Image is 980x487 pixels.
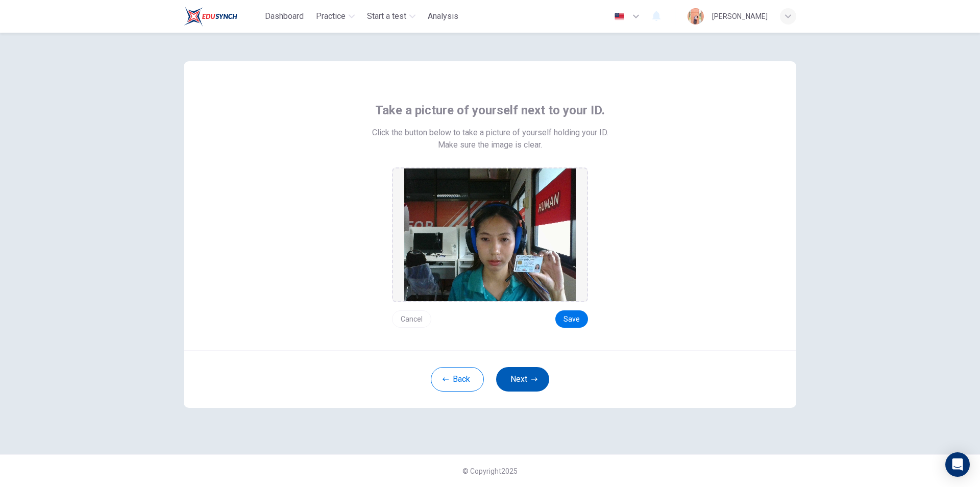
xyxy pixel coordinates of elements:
img: en [613,13,626,20]
button: Analysis [424,7,462,26]
div: Open Intercom Messenger [945,452,970,477]
span: Practice [316,10,346,22]
img: Profile picture [688,8,704,25]
button: Practice [312,7,359,26]
button: Cancel [392,310,431,328]
span: Take a picture of yourself next to your ID. [375,102,605,118]
button: Next [496,367,549,392]
img: preview screemshot [404,168,576,301]
a: Train Test logo [184,6,261,27]
span: Analysis [428,10,458,22]
button: Dashboard [261,7,308,26]
span: Dashboard [265,10,304,22]
button: Back [431,367,484,392]
span: © Copyright 2025 [462,467,518,475]
span: Make sure the image is clear. [438,139,542,151]
span: Click the button below to take a picture of yourself holding your ID. [372,127,608,139]
button: Start a test [363,7,420,26]
span: Start a test [367,10,406,22]
button: Save [555,310,588,328]
img: Train Test logo [184,6,237,27]
div: [PERSON_NAME] [712,10,768,22]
